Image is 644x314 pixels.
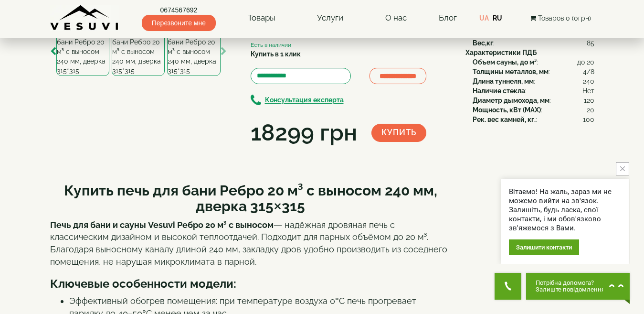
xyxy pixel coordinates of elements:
a: Услуги [307,7,353,29]
b: Консультация експерта [265,97,344,104]
img: Печь для бани Ребро 20 м³ с выносом 240 мм, дверка 315*315 [167,27,220,76]
div: : [473,115,594,124]
button: Get Call button [495,273,521,300]
strong: Печь для бани и сауны Vesuvi Ребро 20 м³ с выносом [50,220,274,230]
b: Ключевые особенности модели: [50,277,236,291]
p: — надёжная дровяная печь с классическим дизайном и высокой теплоотдачей. Подходит для парных объё... [50,219,451,268]
b: Диаметр дымохода, мм [473,97,549,104]
span: Потрібна допомога? [536,280,605,286]
span: до 20 [577,57,594,67]
div: Вітаємо! На жаль, зараз ми не можемо вийти на зв'язок. Залишіть, будь ласка, свої контакти, і ми ... [509,187,621,233]
span: Перезвоните мне [142,15,216,31]
span: 100 [583,115,594,124]
div: : [473,96,594,105]
img: Завод VESUVI [50,5,119,31]
button: Купить [371,124,426,142]
span: 20 [587,105,594,115]
b: Рек. вес камней, кг. [473,116,536,123]
b: Наличие стекла [473,87,525,95]
a: О нас [376,7,416,29]
a: UA [479,14,489,22]
b: Мощность, кВт (MAX) [473,106,541,114]
a: Блог [439,13,457,22]
img: Печь для бани Ребро 20 м³ с выносом 240 мм, дверка 315*315 [112,27,165,76]
span: 240 [583,76,594,86]
span: Товаров 0 (0грн) [538,14,591,22]
b: Длина туннеля, мм [473,77,534,85]
b: Характеристики ПДБ [465,49,537,56]
label: Купить в 1 клик [251,49,301,59]
span: Залиште повідомлення [536,286,605,293]
span: 120 [584,96,594,105]
a: 0674567692 [142,5,216,15]
a: RU [493,14,502,22]
div: : [473,105,594,115]
div: : [473,57,594,67]
button: close button [616,162,629,175]
div: : [473,67,594,76]
span: Нет [582,86,594,96]
small: Есть в наличии [251,42,291,48]
button: Товаров 0 (0грн) [527,13,594,23]
div: Залишити контакти [509,239,579,255]
b: Вес,кг [473,39,493,47]
b: Объем сауны, до м³ [473,58,537,66]
span: 4/8 [583,67,594,76]
div: : [473,86,594,96]
div: 18299 грн [251,117,357,149]
div: : [473,38,594,48]
b: Толщины металлов, мм [473,68,549,76]
span: 85 [587,38,594,48]
div: : [473,76,594,86]
img: Печь для бани Ребро 20 м³ с выносом 240 мм, дверка 315*315 [56,27,109,76]
strong: Купить печь для бани Ребро 20 м³ с выносом 240 мм, дверка 315×315 [64,182,437,215]
button: Chat button [526,273,630,300]
a: Товары [238,7,285,29]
